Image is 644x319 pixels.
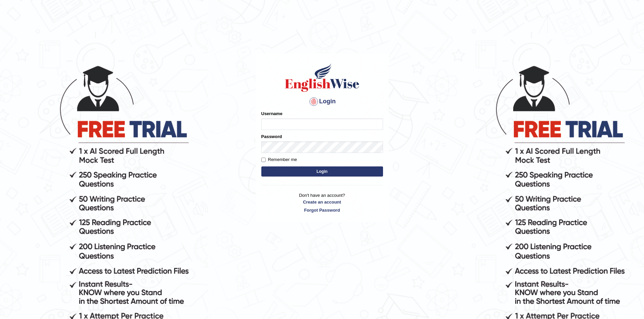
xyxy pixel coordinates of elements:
h4: Login [261,96,383,107]
button: Login [261,166,383,177]
label: Username [261,110,283,117]
label: Password [261,133,282,140]
p: Don't have an account? [261,192,383,213]
a: Forgot Password [261,207,383,213]
input: Remember me [261,158,266,162]
img: Logo of English Wise sign in for intelligent practice with AI [284,62,361,93]
a: Create an account [261,199,383,205]
label: Remember me [261,156,297,163]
